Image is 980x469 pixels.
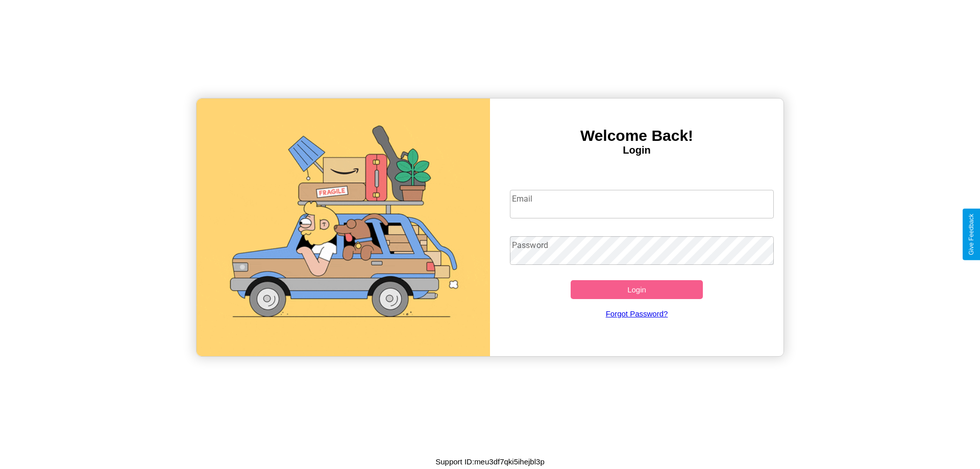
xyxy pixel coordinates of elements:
[197,98,490,356] img: gif
[505,299,769,328] a: Forgot Password?
[571,280,703,299] button: Login
[490,144,783,156] h4: Login
[490,127,783,144] h3: Welcome Back!
[968,214,975,255] div: Give Feedback
[435,455,544,468] p: Support ID: meu3df7qki5ihejbl3p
